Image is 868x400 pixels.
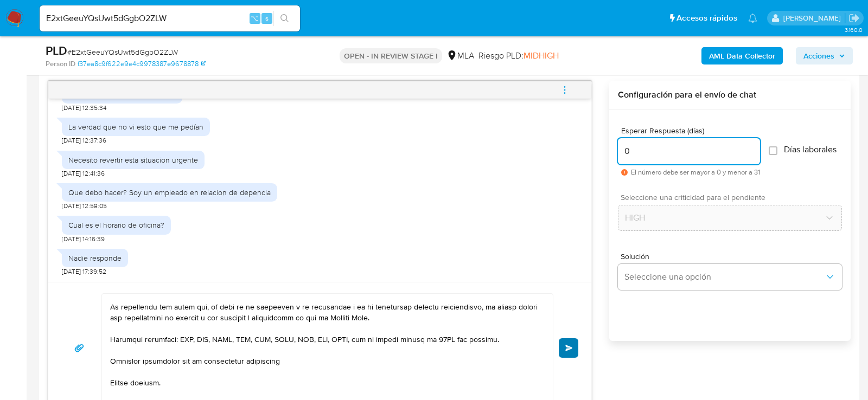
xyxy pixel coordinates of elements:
span: El número debe ser mayor a 0 y menor a 31 [631,169,760,176]
span: Solución [621,253,845,260]
b: AML Data Collector [709,47,775,64]
button: Seleccione una opción [618,264,842,290]
span: HIGH [625,212,824,223]
button: HIGH [618,205,842,231]
a: Salir [848,12,860,24]
span: ⌥ [251,13,259,23]
div: Necesito revertir esta situacion urgente [68,155,198,165]
input: Buscar usuario o caso... [40,11,300,25]
a: f37ea8c9f622e9e4c9978387e9678878 [78,59,206,69]
span: Esperar Respuesta (días) [621,127,763,135]
span: s [265,13,269,23]
h3: Configuración para el envío de chat [618,89,842,100]
button: Acciones [796,47,853,64]
input: Días laborales [769,146,777,155]
span: [DATE] 14:16:39 [62,235,105,243]
span: MIDHIGH [524,49,559,62]
span: Acciones [803,47,834,64]
span: Accesos rápidos [676,12,737,24]
p: lourdes.morinigo@mercadolibre.com [783,13,845,23]
div: La verdad que no vi esto que me pedían [68,122,203,132]
span: Enviar [565,345,573,351]
span: Días laborales [784,144,837,155]
b: PLD [46,42,67,59]
p: OPEN - IN REVIEW STAGE I [340,48,442,63]
span: # E2xtGeeuYQsUwt5dGgbO2ZLW [67,47,178,57]
a: Notificaciones [748,14,757,23]
button: menu-action [547,77,583,103]
span: Riesgo PLD: [478,50,559,62]
span: [DATE] 17:39:52 [62,267,106,276]
div: Que debo hacer? Soy un empleado en relacion de depencia [68,188,271,197]
span: [DATE] 12:41:36 [62,169,105,178]
b: Person ID [46,59,75,69]
div: MLA [446,50,474,62]
button: search-icon [273,11,296,26]
div: Cual es el horario de oficina? [68,220,164,230]
span: [DATE] 12:35:34 [62,104,106,112]
span: 3.160.0 [845,25,863,34]
input: days_to_wait [618,144,760,158]
span: Seleccione una opción [624,272,825,282]
span: [DATE] 12:37:36 [62,136,106,145]
div: Acaban de suspender mi cuenta [68,89,176,99]
button: Enviar [559,338,578,358]
span: Seleccione una criticidad para el pendiente [621,193,845,201]
button: AML Data Collector [701,47,783,64]
div: Nadie responde [68,253,122,263]
span: [DATE] 12:58:05 [62,202,107,210]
